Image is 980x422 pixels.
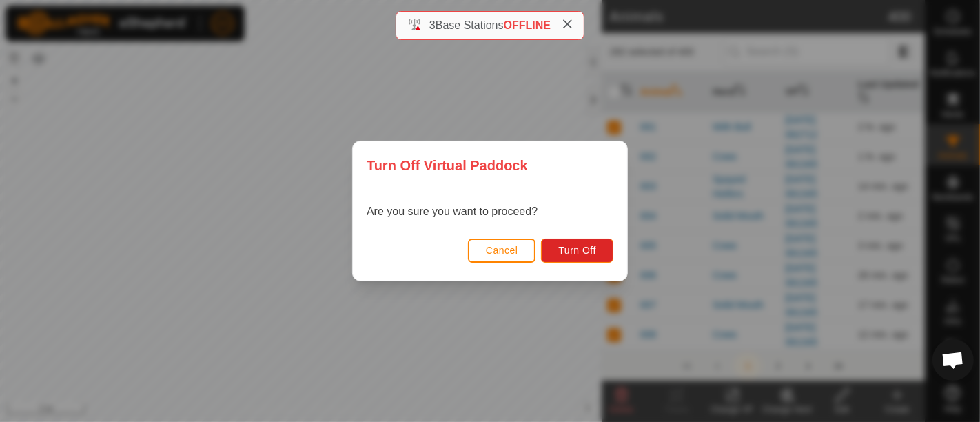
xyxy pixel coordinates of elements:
[558,245,596,256] span: Turn Off
[367,203,538,220] p: Are you sure you want to proceed?
[367,155,528,176] span: Turn Off Virtual Paddock
[504,19,551,31] span: OFFLINE
[932,339,974,381] div: Open chat
[468,239,536,263] button: Cancel
[486,245,518,256] span: Cancel
[541,239,613,263] button: Turn Off
[429,19,436,31] span: 3
[436,19,504,31] span: Base Stations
